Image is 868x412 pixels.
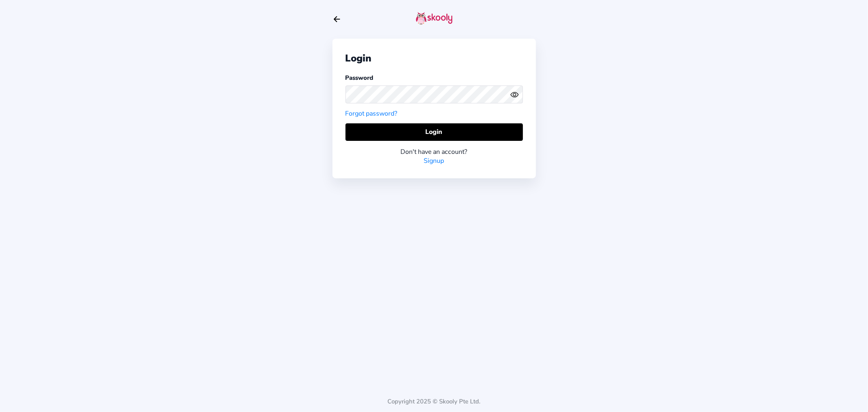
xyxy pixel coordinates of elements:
ion-icon: eye outline [510,90,519,99]
div: Don't have an account? [345,147,523,156]
a: Signup [424,156,444,165]
button: Login [345,123,523,141]
label: Password [345,74,374,82]
button: arrow back outline [332,15,341,24]
img: skooly-logo.png [416,12,453,25]
a: Forgot password? [345,109,398,118]
div: Login [345,52,523,65]
button: eye outlineeye off outline [510,90,523,99]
